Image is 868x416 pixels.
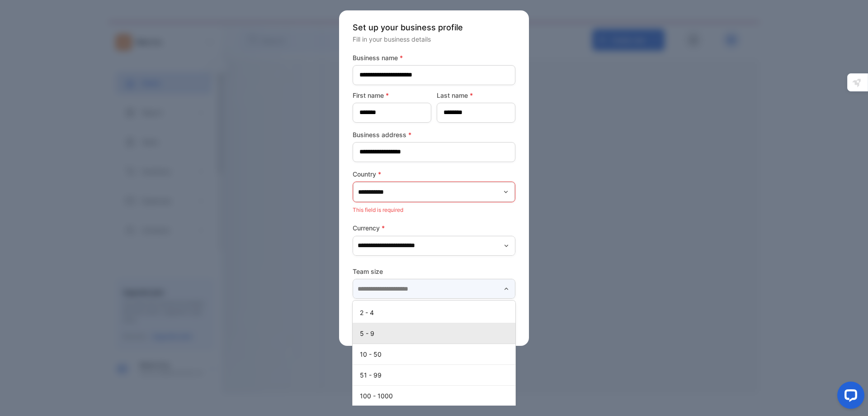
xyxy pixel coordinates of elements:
label: Last name [437,91,515,100]
p: 100 - 1000 [360,391,512,401]
p: Set up your business profile [353,21,515,33]
p: 51 - 99 [360,370,512,380]
iframe: LiveChat chat widget [830,378,868,416]
p: 2 - 4 [360,308,512,317]
label: First name [353,91,431,100]
label: Country [353,169,515,179]
label: Currency [353,223,515,233]
label: Business name [353,53,515,62]
label: Business address [353,130,515,139]
label: Team size [353,267,515,276]
p: This field is required [353,204,515,216]
p: Fill in your business details [353,34,515,44]
p: 10 - 50 [360,349,512,359]
p: 5 - 9 [360,329,512,338]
